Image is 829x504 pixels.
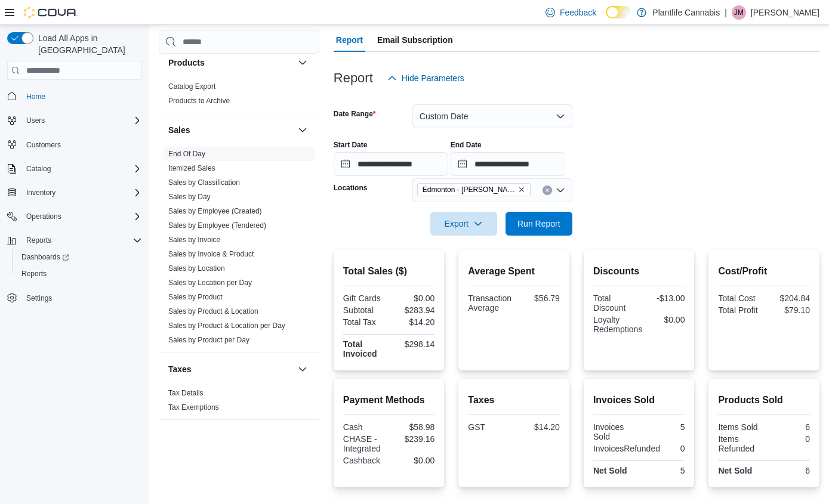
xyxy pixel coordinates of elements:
button: Reports [2,232,147,249]
div: $14.20 [516,422,560,432]
span: Run Report [517,218,560,230]
span: Sales by Product & Location per Day [168,321,285,330]
a: Feedback [541,1,601,24]
h2: Cost/Profit [718,264,810,279]
button: Remove Edmonton - Terra Losa from selection in this group [518,186,525,193]
input: Press the down key to open a popover containing a calendar. [334,152,448,176]
input: Press the down key to open a popover containing a calendar. [451,152,565,176]
span: Customers [26,140,61,150]
div: Total Tax [343,317,387,327]
h3: Report [334,71,373,85]
button: Home [2,87,147,104]
span: Reports [17,267,142,281]
div: 0 [766,434,810,444]
div: -$13.00 [642,293,685,303]
button: Clear input [543,185,552,195]
a: Sales by Product per Day [168,336,249,344]
div: 5 [642,422,685,432]
div: Justin McIssac [732,5,746,20]
span: Dashboards [17,250,142,264]
div: $58.98 [392,422,435,432]
div: Transaction Average [468,293,511,313]
div: CHASE - Integrated [343,434,387,453]
button: Reports [21,233,56,248]
h3: Sales [168,124,190,136]
div: Invoices Sold [593,422,637,441]
div: Items Refunded [718,434,762,453]
div: 6 [766,422,810,432]
span: Users [21,113,142,128]
span: Load All Apps in [GEOGRAPHIC_DATA] [33,32,142,56]
span: Sales by Employee (Created) [168,206,262,216]
h2: Average Spent [468,264,560,279]
button: Sales [168,124,293,136]
a: Sales by Employee (Tendered) [168,221,266,230]
a: Sales by Location [168,264,225,273]
h2: Products Sold [718,393,810,407]
span: Edmonton - Terra Losa [417,183,531,196]
span: Inventory [26,188,56,197]
span: Operations [21,209,142,224]
span: Home [26,92,45,101]
div: Total Discount [593,293,637,313]
span: Sales by Day [168,192,211,202]
button: Export [430,212,497,236]
span: Report [336,28,363,52]
div: Loyalty Redemptions [593,315,643,334]
a: Reports [17,267,51,281]
button: Run Report [506,212,572,236]
span: Dashboards [21,252,69,262]
h2: Discounts [593,264,685,279]
span: Sales by Employee (Tendered) [168,221,266,230]
div: $0.00 [392,293,435,303]
button: Settings [2,289,147,307]
button: Catalog [2,160,147,177]
p: [PERSON_NAME] [751,5,819,20]
a: Settings [21,291,57,305]
div: Total Profit [718,305,762,315]
div: Subtotal [343,305,387,315]
a: Dashboards [12,249,147,265]
div: Cash [343,422,387,432]
a: Sales by Classification [168,178,240,187]
button: Open list of options [556,185,565,195]
div: 5 [642,466,685,475]
label: Start Date [334,140,368,150]
span: Catalog [26,164,51,174]
a: Tax Exemptions [168,403,219,412]
div: Sales [159,147,319,352]
span: Users [26,116,45,125]
button: Products [295,55,310,70]
label: Locations [334,183,368,193]
span: Email Subscription [377,28,453,52]
div: Taxes [159,386,319,419]
span: Inventory [21,185,142,200]
a: Sales by Product [168,293,223,301]
h3: Taxes [168,363,192,375]
p: | [725,5,727,20]
span: Sales by Invoice & Product [168,249,254,259]
span: Reports [21,233,142,248]
nav: Complex example [7,82,142,338]
div: $0.00 [392,456,435,465]
span: Export [437,212,490,236]
span: Catalog [21,162,142,176]
span: Home [21,88,142,103]
label: End Date [451,140,482,150]
button: Hide Parameters [383,66,469,90]
a: Dashboards [17,250,74,264]
a: Customers [21,138,66,152]
button: Products [168,57,293,69]
a: Tax Details [168,389,204,397]
a: Products to Archive [168,97,230,105]
span: Sales by Location [168,264,225,273]
a: Sales by Product & Location per Day [168,321,285,330]
div: GST [468,422,511,432]
button: Inventory [2,184,147,201]
strong: Total Invoiced [343,339,377,358]
button: Taxes [295,362,310,376]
